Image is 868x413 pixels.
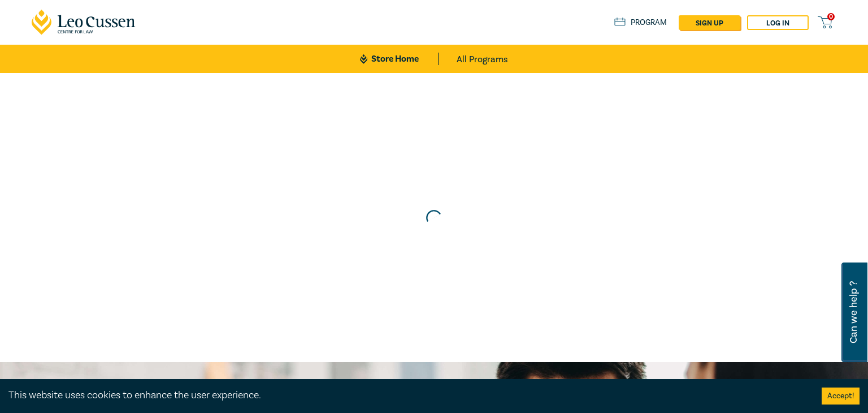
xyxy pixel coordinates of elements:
a: Log in [747,15,809,30]
a: sign up [679,15,740,30]
span: 0 [827,13,835,20]
span: Can we help ? [848,269,859,355]
button: Accept cookies [822,388,860,405]
a: Store Home [360,53,439,65]
a: All Programs [457,45,508,73]
div: This website uses cookies to enhance the user experience. [8,388,805,403]
a: Program [614,16,667,29]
